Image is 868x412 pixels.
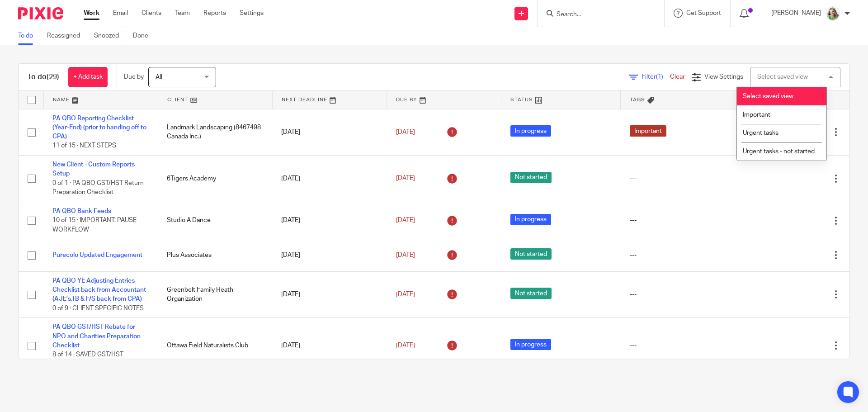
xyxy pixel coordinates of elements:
[124,72,144,81] p: Due by
[510,339,551,350] span: In progress
[52,208,111,214] a: PA QBO Bank Feeds
[630,341,726,350] div: ---
[52,324,141,349] a: PA QBO GST/HST Rebate for NPO and Charities Preparation Checklist
[52,161,135,177] a: New Client - Custom Reports Setup
[52,115,146,140] a: PA QBO Reporting Checklist (Year-End) (prior to handing off to CPA)
[630,174,726,183] div: ---
[396,175,415,182] span: [DATE]
[52,351,139,367] span: 8 of 14 · SAVED GST/HST REPORTS TO CLIENT FOLDER
[158,239,272,271] td: Plus Associates
[272,239,387,271] td: [DATE]
[272,156,387,202] td: [DATE]
[133,27,155,45] a: Done
[510,248,552,260] span: Not started
[743,112,770,118] span: Important
[630,251,726,260] div: ---
[52,252,142,258] a: Purecolo Updated Engagement
[630,216,726,225] div: ---
[156,74,162,81] span: All
[203,9,226,18] a: Reports
[175,9,190,18] a: Team
[642,74,670,80] span: Filter
[396,291,415,298] span: [DATE]
[510,214,551,225] span: In progress
[18,27,40,45] a: To do
[142,9,161,18] a: Clients
[158,109,272,156] td: Landmark Landscaping (8467498 Canada Inc.)
[28,72,59,82] h1: To do
[630,97,645,102] span: Tags
[272,318,387,374] td: [DATE]
[158,271,272,318] td: Greenbelt Family Heath Organization
[272,271,387,318] td: [DATE]
[396,342,415,349] span: [DATE]
[52,143,116,149] span: 11 of 15 · NEXT STEPS
[743,148,815,155] span: Urgent tasks - not started
[158,156,272,202] td: 6Tigers Academy
[510,125,551,137] span: In progress
[670,74,685,80] a: Clear
[158,202,272,239] td: Studio A Dance
[396,252,415,258] span: [DATE]
[18,7,63,19] img: Pixie
[704,74,743,80] span: View Settings
[52,217,137,233] span: 10 of 15 · IMPORTANT: PAUSE WORKFLOW
[52,180,144,196] span: 0 of 1 · PA QBO GST/HST Return Preparation Checklist
[826,6,840,21] img: KC%20Photo.jpg
[510,172,552,183] span: Not started
[396,129,415,135] span: [DATE]
[47,73,59,81] span: (29)
[52,305,144,312] span: 0 of 9 · CLIENT SPECIFIC NOTES
[84,9,99,18] a: Work
[94,27,126,45] a: Snoozed
[272,109,387,156] td: [DATE]
[686,10,721,16] span: Get Support
[396,217,415,223] span: [DATE]
[68,67,108,87] a: + Add task
[113,9,128,18] a: Email
[52,278,146,303] a: PA QBO YE Adjusting Entries Checklist back from Accountant (AJE's,TB & F/S back from CPA)
[771,9,821,18] p: [PERSON_NAME]
[743,130,778,136] span: Urgent tasks
[510,288,552,299] span: Not started
[47,27,87,45] a: Reassigned
[630,290,726,299] div: ---
[240,9,264,18] a: Settings
[272,202,387,239] td: [DATE]
[158,318,272,374] td: Ottawa Field Naturalists Club
[656,74,663,80] span: (1)
[556,11,637,19] input: Search
[757,74,808,80] div: Select saved view
[630,125,666,137] span: Important
[743,93,793,99] span: Select saved view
